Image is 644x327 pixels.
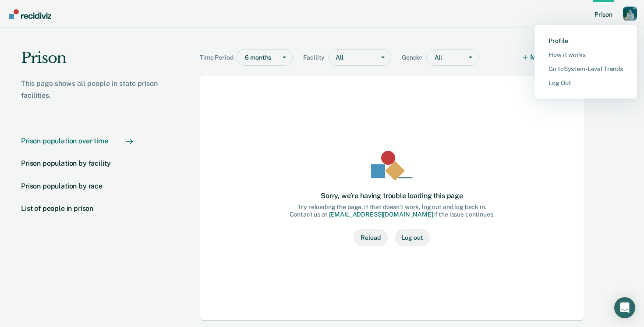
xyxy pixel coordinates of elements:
a: How it works [548,51,623,59]
div: Prison population by facility [21,159,110,167]
a: Log Out [548,79,623,87]
span: Time Period [200,54,237,61]
nav: Chart navigation [21,137,168,241]
img: Recidiviz [9,9,51,19]
button: Profile dropdown button [623,7,637,21]
a: Go to System-Level Trends [548,65,623,73]
h1: Prison [21,49,168,74]
div: All [329,51,375,64]
div: Prison population over time [21,137,108,145]
input: timePeriod [245,54,246,61]
p: This page shows all people in state prison facilities. [21,78,168,101]
input: gender [435,54,436,61]
div: Sorry, we’re having trouble loading this page [321,192,463,200]
button: Log out [395,229,430,246]
div: Open Intercom Messenger [614,297,635,318]
div: Prison population by race [21,182,103,190]
button: Reload [354,229,387,246]
span: Gender [402,54,426,61]
div: List of people in prison [21,204,93,213]
a: Profile [548,37,623,45]
div: Profile menu [534,25,637,99]
span: Facility [303,54,328,61]
button: More filters [524,49,566,66]
a: [EMAIL_ADDRESS][DOMAIN_NAME] [329,211,433,218]
div: Try reloading the page. If that doesn’t work, log out and log back in. Contact us at if the issue... [290,203,495,218]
